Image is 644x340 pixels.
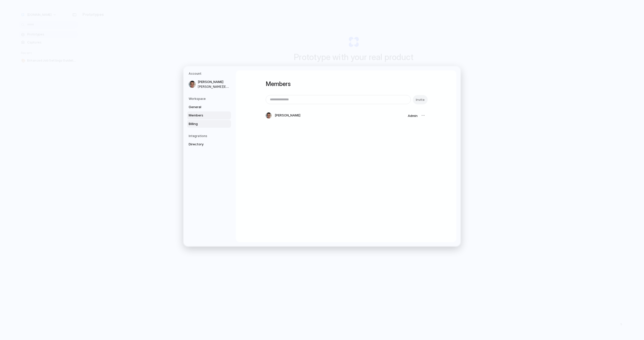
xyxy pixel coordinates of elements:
[189,121,221,126] span: Billing
[187,78,231,91] a: [PERSON_NAME][PERSON_NAME][EMAIL_ADDRESS][DOMAIN_NAME]
[187,111,231,119] a: Members
[275,113,300,118] span: [PERSON_NAME]
[189,142,221,147] span: Directory
[187,140,231,148] a: Directory
[189,71,231,76] h5: Account
[189,113,221,118] span: Members
[198,84,230,89] span: [PERSON_NAME][EMAIL_ADDRESS][DOMAIN_NAME]
[187,120,231,128] a: Billing
[189,97,231,101] h5: Workspace
[408,114,418,118] span: Admin
[189,105,221,110] span: General
[266,79,427,89] h1: Members
[198,79,230,84] span: [PERSON_NAME]
[187,103,231,111] a: General
[189,134,231,138] h5: Integrations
